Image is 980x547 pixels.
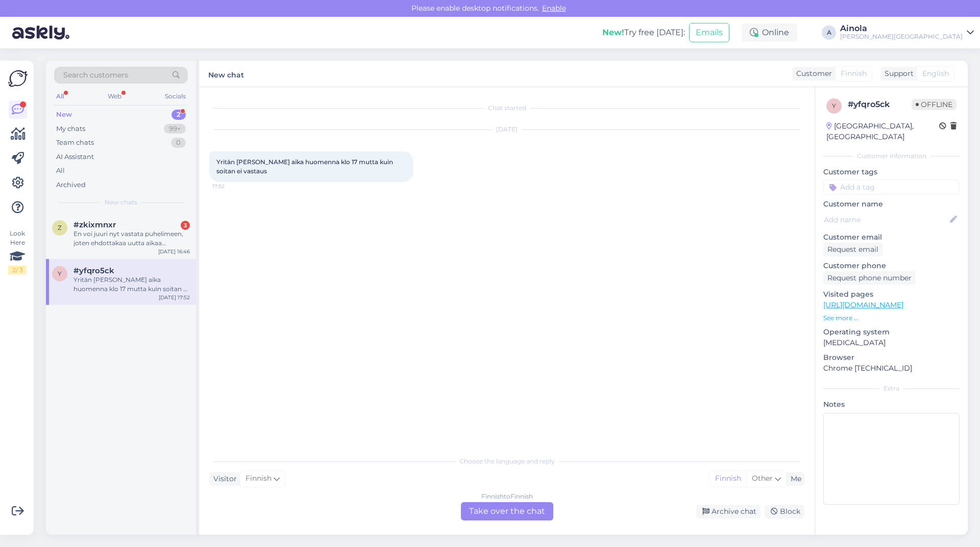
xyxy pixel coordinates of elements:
[8,266,27,275] div: 2 / 3
[710,471,746,486] div: Finnish
[696,505,761,518] div: Archive chat
[752,474,773,483] span: Other
[73,229,190,248] div: En voi juuri nyt vastata puhelimeen, joten ehdottakaa uutta aikaa sähköpostitse.
[823,199,960,210] p: Customer name
[840,24,963,33] div: Ainola
[159,294,190,301] div: [DATE] 17:52
[848,98,912,111] div: # yfqro5ck
[158,248,190,255] div: [DATE] 16:46
[841,68,867,79] span: Finnish
[209,457,804,466] div: Choose the language and reply
[832,102,836,110] span: y
[212,183,251,190] span: 17:52
[209,474,237,484] div: Visitor
[54,90,66,103] div: All
[216,158,395,175] span: Yritän [PERSON_NAME] aika huomenna klo 17 mutta kuin soitan ei vastaus
[171,138,186,148] div: 0
[164,124,186,134] div: 99+
[56,110,72,120] div: New
[56,138,94,148] div: Team chats
[823,261,960,271] p: Customer phone
[56,124,85,134] div: My chats
[823,363,960,374] p: Chrome [TECHNICAL_ID]
[823,384,960,393] div: Extra
[742,23,797,42] div: Online
[105,198,137,207] span: New chats
[246,473,272,484] span: Finnish
[823,314,960,323] p: See more ...
[922,68,949,79] span: English
[181,221,190,230] div: 3
[73,275,190,294] div: Yritän [PERSON_NAME] aika huomenna klo 17 mutta kuin soitan ei vastaus
[73,266,114,275] span: #yfqro5ck
[823,271,916,285] div: Request phone number
[840,33,963,41] div: [PERSON_NAME][GEOGRAPHIC_DATA]
[823,289,960,300] p: Visited pages
[602,27,685,39] div: Try free [DATE]:
[58,224,62,231] span: z
[602,28,624,37] b: New!
[823,151,960,161] div: Customer information
[823,300,903,309] a: [URL][DOMAIN_NAME]
[840,24,974,41] a: Ainola[PERSON_NAME][GEOGRAPHIC_DATA]
[163,90,188,103] div: Socials
[689,23,729,42] button: Emails
[823,232,960,243] p: Customer email
[823,243,883,256] div: Request email
[56,152,94,162] div: AI Assistant
[880,68,914,79] div: Support
[56,180,86,190] div: Archived
[73,220,116,229] span: #zkixmnxr
[208,67,244,81] label: New chat
[823,399,960,410] p: Notes
[209,103,804,113] div: Chat started
[209,125,804,134] div: [DATE]
[8,69,28,88] img: Askly Logo
[792,68,832,79] div: Customer
[912,99,957,110] span: Offline
[56,166,65,176] div: All
[539,4,569,13] span: Enable
[171,110,186,120] div: 2
[823,167,960,177] p: Customer tags
[58,270,62,277] span: y
[823,179,960,195] input: Add a tag
[823,327,960,337] p: Operating system
[765,505,804,518] div: Block
[823,337,960,348] p: [MEDICAL_DATA]
[106,90,124,103] div: Web
[823,352,960,363] p: Browser
[824,214,948,225] input: Add name
[481,492,533,501] div: Finnish to Finnish
[63,70,128,81] span: Search customers
[822,25,836,40] div: A
[461,502,553,520] div: Take over the chat
[787,474,801,484] div: Me
[8,229,27,275] div: Look Here
[826,121,939,142] div: [GEOGRAPHIC_DATA], [GEOGRAPHIC_DATA]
